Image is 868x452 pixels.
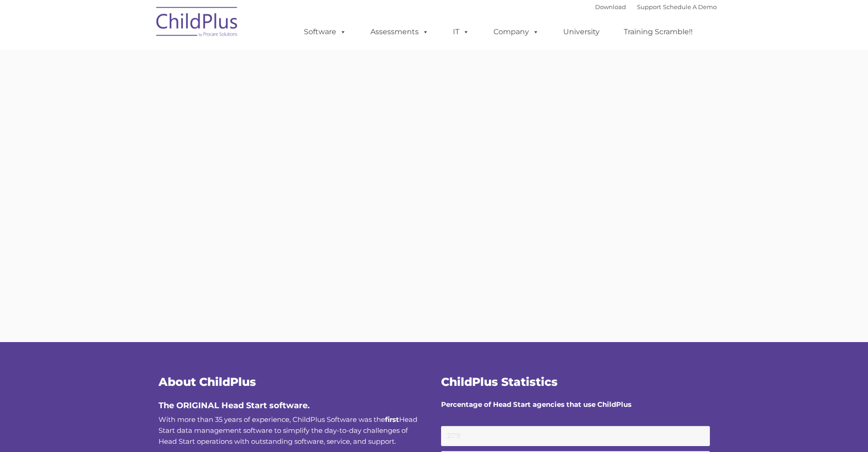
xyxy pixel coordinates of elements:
a: Schedule A Demo [663,3,717,10]
font: | [595,3,717,10]
a: Download [595,3,626,10]
span: About ChildPlus [159,375,256,389]
a: IT [444,23,478,41]
a: Assessments [361,23,438,41]
b: first [385,415,399,424]
span: The ORIGINAL Head Start software. [159,400,310,410]
a: Software [295,23,355,41]
a: Training Scramble!! [615,23,702,41]
strong: Percentage of Head Start agencies that use ChildPlus [441,400,632,409]
small: 2019 [441,426,710,446]
span: ChildPlus Statistics [441,375,558,389]
a: Support [637,3,661,10]
a: University [554,23,609,41]
span: With more than 35 years of experience, ChildPlus Software was the Head Start data management soft... [159,415,417,446]
img: ChildPlus by Procare Solutions [152,0,243,46]
a: Company [484,23,548,41]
